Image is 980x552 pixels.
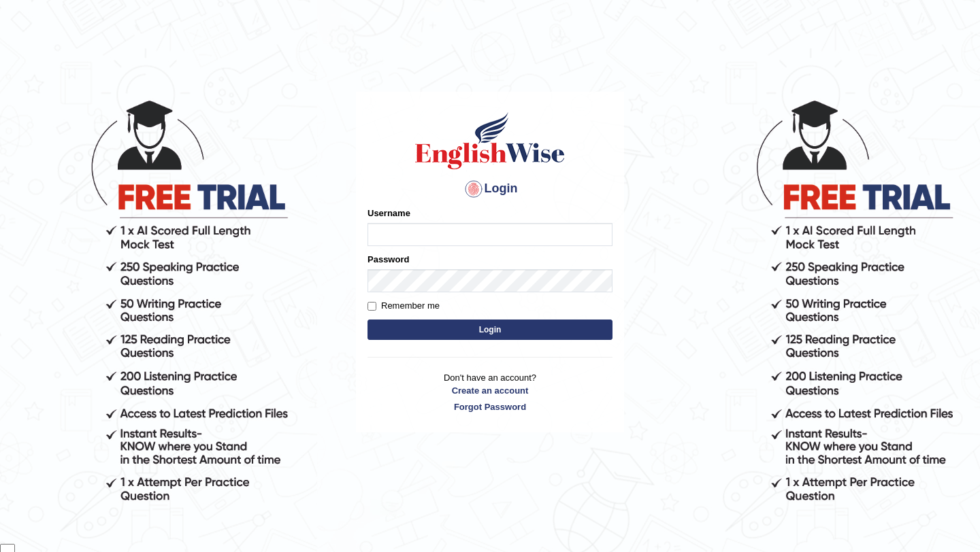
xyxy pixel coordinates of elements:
[412,110,568,171] img: Logo of English Wise sign in for intelligent practice with AI
[367,400,612,413] a: Forgot Password
[367,384,612,397] a: Create an account
[367,320,612,340] button: Login
[367,207,410,220] label: Username
[367,253,409,266] label: Password
[367,178,612,200] h4: Login
[367,302,376,311] input: Remember me
[367,371,612,413] p: Don't have an account?
[367,299,440,313] label: Remember me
